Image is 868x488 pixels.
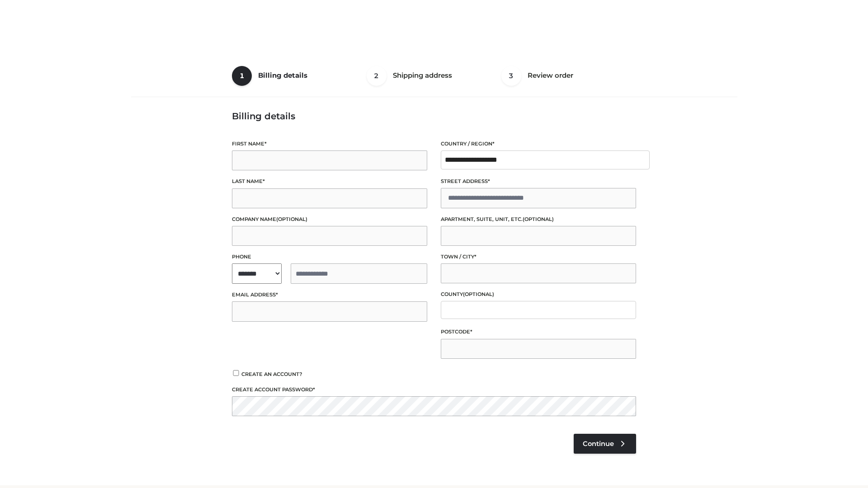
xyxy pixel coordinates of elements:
label: Country / Region [441,140,636,148]
input: Create an account? [232,370,240,376]
label: First name [232,140,427,148]
label: Email address [232,291,427,299]
label: Last name [232,177,427,186]
span: (optional) [463,291,494,297]
label: Company name [232,215,427,224]
span: Billing details [258,71,307,80]
a: Continue [574,434,636,454]
label: Street address [441,177,636,186]
label: Town / City [441,253,636,261]
span: Continue [583,440,614,448]
label: Apartment, suite, unit, etc. [441,215,636,224]
label: Phone [232,253,427,261]
h3: Billing details [232,111,636,122]
span: Review order [528,71,573,80]
span: Shipping address [393,71,452,80]
label: County [441,290,636,299]
label: Create account password [232,385,636,394]
span: Create an account? [241,371,302,377]
span: 1 [232,66,252,86]
span: (optional) [276,216,307,222]
label: Postcode [441,328,636,336]
span: 2 [367,66,387,86]
span: (optional) [523,216,554,222]
span: 3 [501,66,521,86]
